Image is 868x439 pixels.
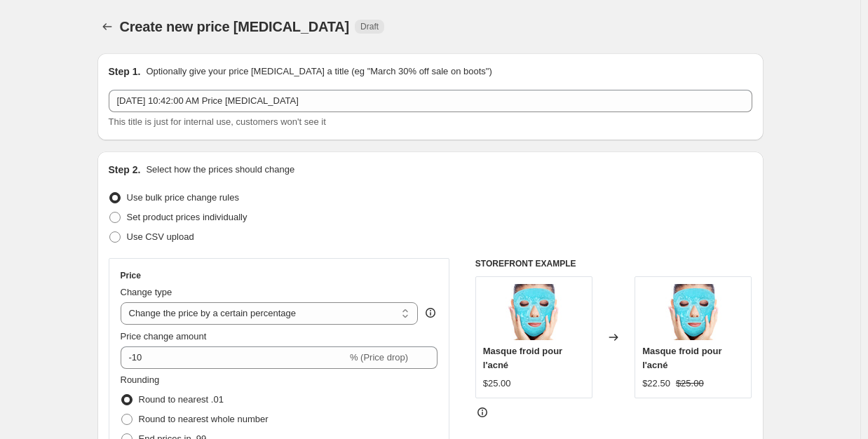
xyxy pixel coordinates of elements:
span: % (Price drop) [350,352,408,363]
strike: $25.00 [676,377,704,391]
span: Draft [360,21,379,32]
span: Round to nearest whole number [139,414,269,424]
span: Set product prices individually [127,212,247,222]
span: Round to nearest .01 [139,394,224,405]
h3: Price [121,270,141,281]
h2: Step 2. [109,163,141,177]
span: Price change amount [121,331,207,342]
h6: STOREFRONT EXAMPLE [475,258,752,269]
span: Rounding [121,374,160,385]
span: Use bulk price change rules [127,192,239,203]
span: This title is just for internal use, customers won't see it [109,116,326,127]
span: Change type [121,287,172,297]
p: Select how the prices should change [146,163,294,177]
span: Masque froid pour l'acné [483,346,562,370]
input: -15 [121,346,347,369]
div: $22.50 [642,377,670,391]
img: 613RS44u-dL._SL1000_80x.jpg [506,284,562,340]
span: Use CSV upload [127,231,194,242]
span: Masque froid pour l'acné [642,346,721,370]
span: Create new price [MEDICAL_DATA] [120,19,350,34]
img: 613RS44u-dL._SL1000_80x.jpg [665,284,721,340]
h2: Step 1. [109,65,141,79]
input: 30% off holiday sale [109,90,752,112]
button: Price change jobs [97,17,117,36]
p: Optionally give your price [MEDICAL_DATA] a title (eg "March 30% off sale on boots") [146,65,491,79]
div: $25.00 [483,377,511,391]
div: help [423,306,438,320]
